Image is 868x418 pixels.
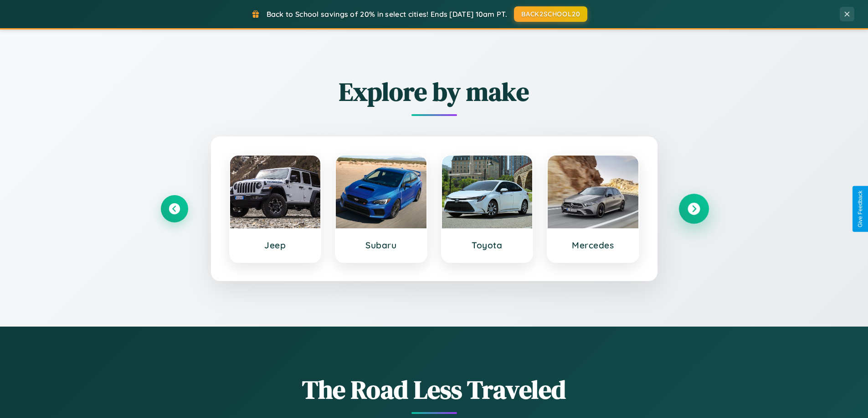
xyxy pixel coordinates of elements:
[345,240,417,251] h3: Subaru
[239,240,312,251] h3: Jeep
[514,6,587,22] button: BACK2SCHOOL20
[451,240,524,251] h3: Toyota
[161,74,708,109] h2: Explore by make
[161,372,708,407] h1: The Road Less Traveled
[857,191,863,227] div: Give Feedback
[267,10,507,19] span: Back to School savings of 20% in select cities! Ends [DATE] 10am PT.
[557,240,629,251] h3: Mercedes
